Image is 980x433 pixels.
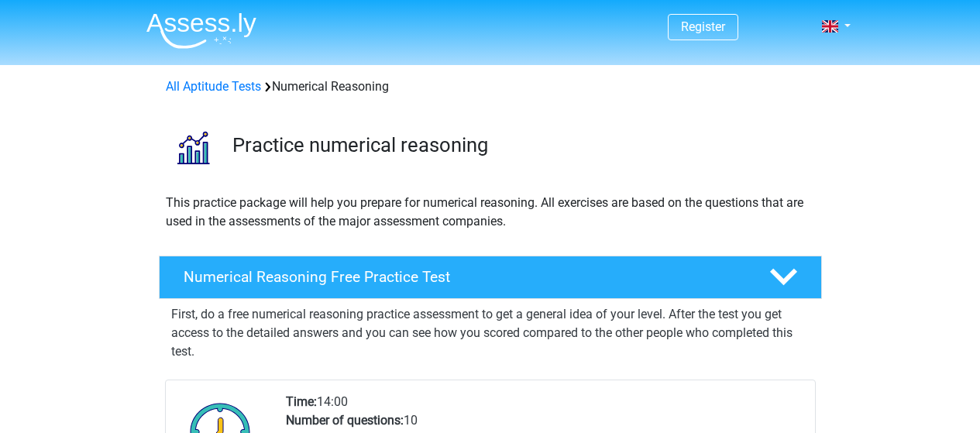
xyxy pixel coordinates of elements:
h4: Numerical Reasoning Free Practice Test [184,268,744,286]
img: numerical reasoning [160,115,225,180]
h3: Practice numerical reasoning [232,133,810,157]
b: Time: [286,394,317,409]
p: First, do a free numerical reasoning practice assessment to get a general idea of your level. Aft... [171,305,810,361]
a: Register [681,19,725,34]
a: Numerical Reasoning Free Practice Test [153,256,828,299]
a: All Aptitude Tests [166,79,261,94]
p: This practice package will help you prepare for numerical reasoning. All exercises are based on t... [166,194,815,231]
img: Assessly [146,12,256,49]
b: Number of questions: [286,413,404,428]
div: Numerical Reasoning [160,77,821,96]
